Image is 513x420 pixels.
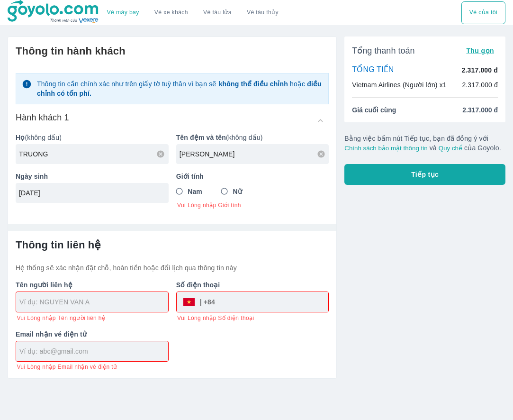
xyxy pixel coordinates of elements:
[19,347,168,356] input: Ví dụ: abc@gmail.com
[16,112,69,123] h6: Hành khách 1
[466,47,494,55] span: Thu gọn
[439,145,462,152] button: Quy chế
[462,44,498,57] button: Thu gọn
[37,79,323,98] p: Thông tin cần chính xác như trên giấy tờ tuỳ thân vì bạn sẽ hoặc
[344,145,427,152] button: Chính sách bảo mật thông tin
[352,65,394,75] p: TỔNG TIỀN
[16,330,87,338] b: Email nhận vé điện tử
[16,45,329,58] h6: Thông tin hành khách
[180,149,329,159] input: Ví dụ: VAN A
[462,65,498,75] p: 2.317.000 đ
[99,1,286,24] div: choose transportation mode
[462,105,498,115] span: 2.317.000 đ
[188,187,202,196] span: Nam
[176,134,226,141] b: Tên đệm và tên
[344,164,505,185] button: Tiếp tục
[196,1,239,24] a: Vé tàu lửa
[16,263,329,273] p: Hệ thống sẽ xác nhận đặt chỗ, hoàn tiền hoặc đổi lịch qua thông tin này
[19,149,169,159] input: Ví dụ: NGUYEN
[462,80,498,90] p: 2.317.000 đ
[461,1,505,24] button: Vé của tôi
[19,188,159,198] input: Ví dụ: 31/12/1990
[16,134,25,141] b: Họ
[176,172,329,181] p: Giới tính
[17,314,105,322] span: Vui Lòng nhập Tên người liên hệ
[352,45,414,56] span: Tổng thanh toán
[352,105,396,115] span: Giá cuối cùng
[16,238,329,252] h6: Thông tin liên hệ
[107,9,139,16] a: Vé máy bay
[19,297,168,307] input: Ví dụ: NGUYEN VAN A
[219,80,288,88] strong: không thể điều chỉnh
[16,133,169,142] p: (không dấu)
[352,80,446,90] p: Vietnam Airlines (Người lớn) x1
[154,9,188,16] a: Vé xe khách
[176,133,329,142] p: (không dấu)
[17,363,117,371] span: Vui Lòng nhập Email nhận vé điện tử
[411,170,439,179] span: Tiếp tục
[16,281,72,289] b: Tên người liên hệ
[176,281,220,289] b: Số điện thoại
[239,1,286,24] button: Vé tàu thủy
[233,187,242,196] span: Nữ
[16,172,169,181] p: Ngày sinh
[344,134,505,153] p: Bằng việc bấm nút Tiếp tục, bạn đã đồng ý với và của Goyolo.
[177,314,254,322] span: Vui Lòng nhập Số điện thoại
[461,1,505,24] div: choose transportation mode
[177,201,329,209] span: Vui Lòng nhập Giới tính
